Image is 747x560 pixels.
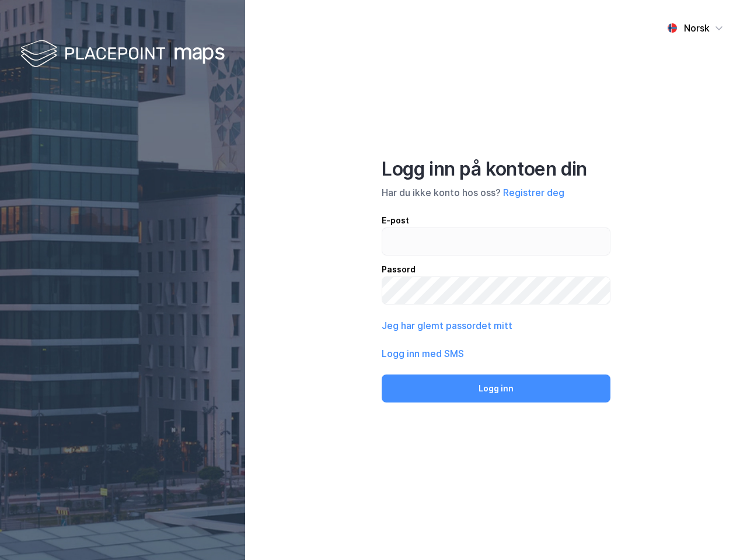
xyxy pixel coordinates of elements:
iframe: Chat Widget [689,504,747,560]
div: Passord [382,262,610,276]
button: Registrer deg [503,185,564,199]
button: Jeg har glemt passordet mitt [382,318,512,332]
button: Logg inn [382,374,610,402]
div: Har du ikke konto hos oss? [382,185,610,199]
img: logo-white.f07954bde2210d2a523dddb988cd2aa7.svg [20,37,225,72]
button: Logg inn med SMS [382,346,464,360]
div: E-post [382,213,610,228]
div: Logg inn på kontoen din [382,157,610,181]
div: Norsk [684,21,710,35]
